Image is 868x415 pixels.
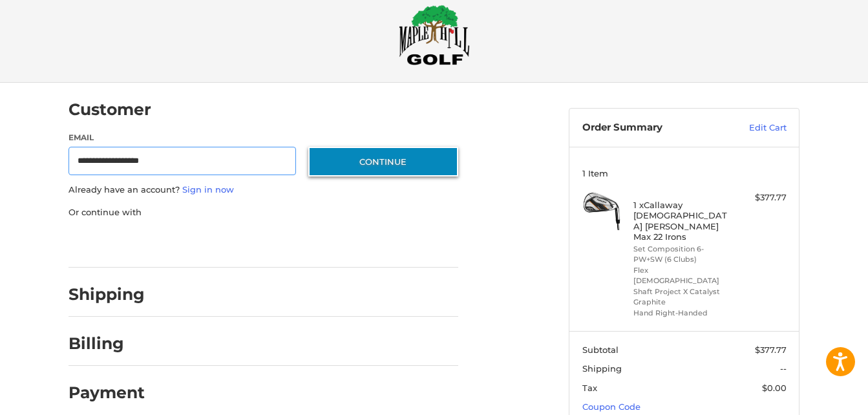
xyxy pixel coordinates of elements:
[755,345,787,355] span: $377.77
[736,191,787,204] div: $377.77
[69,184,458,197] p: Already have an account?
[69,132,296,144] label: Email
[633,308,732,319] li: Hand Right-Handed
[69,100,151,120] h2: Customer
[174,231,271,255] iframe: PayPal-paylater
[65,231,162,255] iframe: PayPal-paypal
[762,383,787,393] span: $0.00
[182,184,234,195] a: Sign in now
[633,200,732,242] h4: 1 x Callaway [DEMOGRAPHIC_DATA] [PERSON_NAME] Max 22 Irons
[582,383,597,393] span: Tax
[308,147,458,176] button: Continue
[780,363,787,374] span: --
[633,286,732,308] li: Shaft Project X Catalyst Graphite
[582,401,640,412] a: Coupon Code
[284,231,381,255] iframe: PayPal-venmo
[399,5,470,65] img: Maple Hill Golf
[582,363,622,374] span: Shipping
[582,345,619,355] span: Subtotal
[633,244,732,265] li: Set Composition 6-PW+SW (6 Clubs)
[633,265,732,286] li: Flex [DEMOGRAPHIC_DATA]
[69,284,145,304] h2: Shipping
[69,334,144,354] h2: Billing
[69,206,458,219] p: Or continue with
[582,168,787,178] h3: 1 Item
[721,122,787,134] a: Edit Cart
[582,122,721,134] h3: Order Summary
[69,383,145,403] h2: Payment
